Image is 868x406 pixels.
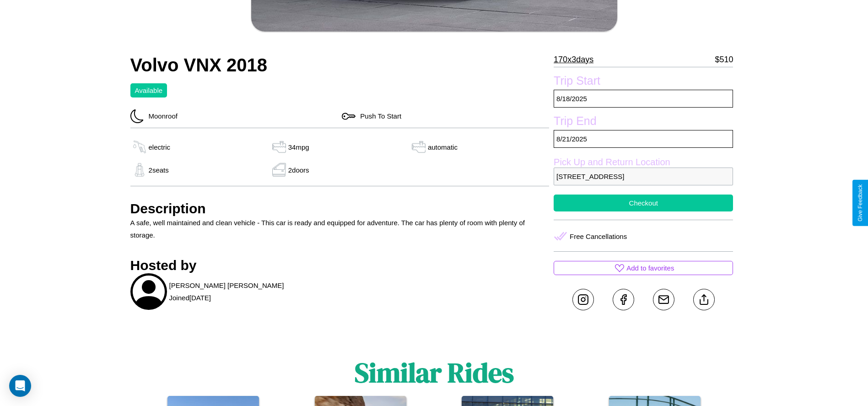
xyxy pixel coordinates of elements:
h1: Similar Rides [355,354,514,391]
h2: Volvo VNX 2018 [130,55,550,76]
label: Trip Start [554,74,733,90]
img: gas [130,163,149,177]
label: Pick Up and Return Location [554,157,733,168]
img: gas [410,140,428,154]
img: gas [270,140,288,154]
p: Add to favorites [626,262,674,274]
p: 170 x 3 days [554,52,593,67]
p: Moonroof [144,110,178,122]
img: gas [130,140,149,154]
label: Trip End [554,114,733,130]
p: A safe, well maintained and clean vehicle - This car is ready and equipped for adventure. The car... [130,217,550,241]
p: [PERSON_NAME] [PERSON_NAME] [169,279,284,292]
div: Open Intercom Messenger [9,375,31,397]
div: Give Feedback [857,184,863,222]
button: Checkout [554,195,733,211]
button: Add to favorites [554,261,733,275]
p: 2 seats [149,164,169,176]
h3: Description [130,201,550,217]
p: 34 mpg [288,141,309,153]
img: gas [270,163,288,177]
p: Joined [DATE] [169,292,211,304]
p: [STREET_ADDRESS] [554,168,733,185]
p: 8 / 21 / 2025 [554,130,733,148]
p: 8 / 18 / 2025 [554,90,733,108]
p: 2 doors [288,164,309,176]
p: electric [149,141,171,153]
p: Push To Start [356,110,401,122]
p: Free Cancellations [570,230,627,243]
p: Available [135,84,163,97]
h3: Hosted by [130,258,550,273]
p: automatic [428,141,458,153]
p: $ 510 [715,52,733,67]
